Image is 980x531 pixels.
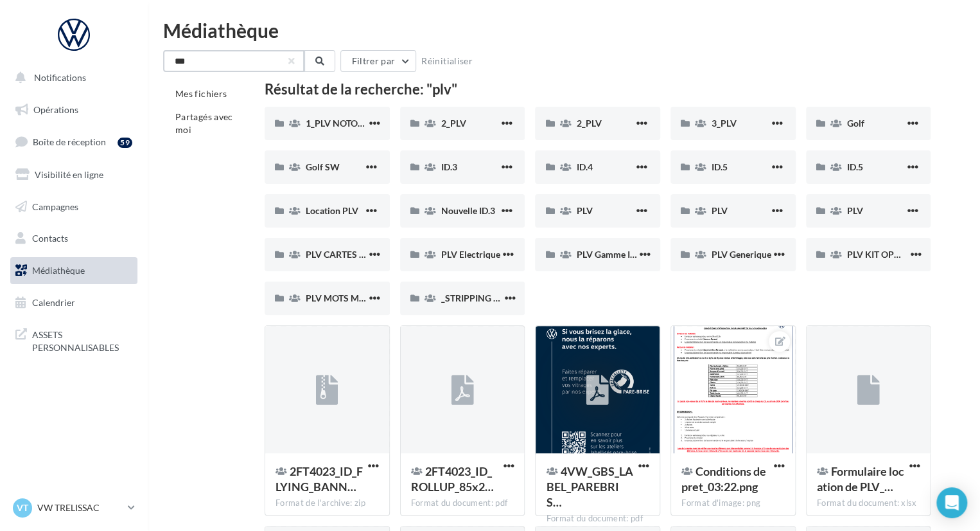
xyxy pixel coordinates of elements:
[10,496,137,520] a: VT VW TRELISSAC
[32,326,132,354] span: ASSETS PERSONNALISABLES
[8,161,140,188] a: Visibilité en ligne
[37,501,123,514] p: VW TRELISSAC
[33,136,106,147] span: Boîte de réception
[817,464,904,494] span: Formulaire location de PLV_2022_03.xlsx
[32,233,68,244] span: Contacts
[576,205,592,216] span: PLV
[306,249,403,260] span: PLV CARTES POSTALES
[847,118,864,129] span: Golf
[411,464,494,494] span: 2FT4023_ID_ROLLUP_85x217_25PC_E1_HD.pdf
[118,138,132,148] div: 59
[34,72,86,83] span: Notifications
[276,464,363,494] span: 2FT4023_ID_FLYING_BANNER76_5x300_10PC_E1_HD.zip
[8,289,140,316] a: Calendrier
[340,50,416,72] button: Filtrer par
[576,161,592,172] span: ID.4
[32,265,85,276] span: Médiathèque
[411,498,514,509] div: Format du document: pdf
[276,498,379,509] div: Format de l'archive: zip
[441,292,545,303] span: _STRIPPING ET QR CODE
[265,82,931,96] div: Résultat de la recherche: "plv"
[847,249,944,260] span: PLV KIT OPO PERENNE
[175,88,227,99] span: Mes fichiers
[33,104,78,115] span: Opérations
[441,161,457,172] span: ID.3
[8,194,140,221] a: Campagnes
[35,169,103,180] span: Visibilité en ligne
[8,225,140,252] a: Contacts
[546,464,633,509] span: 4VW_GBS_LABEL_PAREBRISE_PLV_A5_VW_E3_HD
[817,498,920,509] div: Format du document: xlsx
[306,161,340,172] span: Golf SW
[416,53,478,69] button: Réinitialiser
[8,321,140,359] a: ASSETS PERSONNALISABLES
[936,487,967,518] div: Open Intercom Messenger
[681,464,766,494] span: Conditions de pret_03:22.png
[32,201,78,212] span: Campagnes
[8,128,140,156] a: Boîte de réception59
[8,96,140,123] a: Opérations
[712,118,737,129] span: 3_PLV
[576,249,638,260] span: PLV Gamme ID.
[441,249,500,260] span: PLV Electrique
[17,501,28,514] span: VT
[847,161,863,172] span: ID.5
[163,21,965,40] div: Médiathèque
[306,205,358,216] span: Location PLV
[306,292,379,303] span: PLV MOTS MELES
[847,205,863,216] span: PLV
[32,297,75,308] span: Calendrier
[175,111,233,135] span: Partagés avec moi
[712,161,728,172] span: ID.5
[441,205,495,216] span: Nouvelle ID.3
[441,118,466,129] span: 2_PLV
[546,513,649,525] div: Format du document: pdf
[306,118,381,129] span: 1_PLV NOTORIETE
[576,118,601,129] span: 2_PLV
[8,64,135,91] button: Notifications
[712,205,728,216] span: PLV
[681,498,785,509] div: Format d'image: png
[8,257,140,284] a: Médiathèque
[712,249,771,260] span: PLV Generique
